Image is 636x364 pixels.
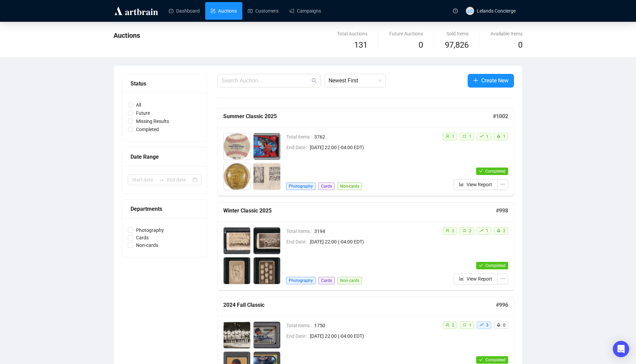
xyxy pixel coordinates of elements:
div: Open Intercom Messenger [613,341,629,357]
h5: 2024 Fall Classic [223,301,496,309]
span: ellipsis [500,182,505,187]
span: 0 [503,323,505,328]
span: Cards [318,183,335,190]
span: Lelands Concierge [477,8,516,14]
span: Future [133,109,153,117]
img: 4_1.jpg [254,257,280,284]
img: 2_1.jpg [254,227,280,254]
span: Auctions [113,31,140,39]
span: Create New [481,76,509,85]
span: 1 [486,134,488,139]
span: 3762 [314,133,437,141]
span: Newest First [329,74,382,87]
span: 3 [486,323,488,328]
span: Total Items [286,227,314,235]
span: All [133,101,144,109]
span: Cards [318,277,335,284]
span: ellipsis [500,276,505,281]
a: Dashboard [169,2,200,20]
input: Search Auction... [222,77,310,85]
span: check [479,263,483,267]
span: bar-chart [459,182,464,187]
span: Completed [485,263,505,268]
span: user [445,323,450,327]
span: plus [473,78,479,83]
span: [DATE] 22:00 (-04:00 EDT) [310,238,437,246]
span: Completed [133,126,162,133]
span: Photography [286,183,316,190]
span: 1 [469,323,471,328]
div: Future Auctions [389,30,423,37]
div: Departments [131,205,199,213]
img: 2_1.jpg [254,322,280,348]
span: retweet [463,323,467,327]
span: retweet [463,134,467,138]
span: check [479,169,483,173]
span: 131 [354,40,367,50]
span: 2 [452,228,454,233]
span: rise [480,323,484,327]
span: Non-cards [337,277,362,284]
span: Completed [485,358,505,362]
span: user [445,134,450,138]
span: 0 [518,40,523,50]
input: End date [167,176,191,184]
h5: # 996 [496,301,508,309]
img: 3_1.jpg [224,163,250,190]
span: search [312,78,317,83]
img: logo [113,5,159,16]
span: 3194 [314,227,437,235]
span: Cards [133,234,151,241]
span: End Date [286,332,310,340]
span: 97,826 [445,39,469,52]
img: 1_1.jpg [224,227,250,254]
div: Date Range [131,153,199,161]
span: [DATE] 22:00 (-04:00 EDT) [310,332,437,340]
span: Total Items [286,322,314,329]
span: 1 [503,134,505,139]
span: 2 [452,323,454,328]
span: question-circle [453,9,458,13]
span: rocket [497,323,501,327]
img: 2_1.jpg [254,133,280,160]
div: Status [131,79,199,88]
h5: # 1002 [493,112,508,121]
span: 2 [503,228,505,233]
img: 1_1.jpg [224,133,250,160]
span: rise [480,134,484,138]
h5: # 998 [496,207,508,215]
span: 1 [452,134,454,139]
span: End Date [286,144,310,151]
span: Completed [485,169,505,174]
span: 1750 [314,322,437,329]
img: 4_1.jpg [254,163,280,190]
span: Non-cards [133,241,161,249]
span: View Report [467,275,492,283]
div: Sold Items [445,30,469,37]
span: retweet [463,228,467,233]
div: Total Auctions [337,30,367,37]
span: bar-chart [459,276,464,281]
div: Available Items [490,30,523,37]
span: 1 [469,134,471,139]
span: check [479,358,483,362]
a: Summer Classic 2025#1002Total Items3762End Date[DATE] 22:00 (-04:00 EDT)PhotographyCardsNon-cards... [217,108,514,196]
a: Winter Classic 2025#998Total Items3194End Date[DATE] 22:00 (-04:00 EDT)PhotographyCardsNon-cardsu... [217,203,514,290]
input: Start date [132,176,156,184]
img: 3_1.jpg [224,257,250,284]
a: Customers [248,2,278,20]
h5: Winter Classic 2025 [223,207,496,215]
span: LC [467,7,473,14]
span: Missing Results [133,117,172,125]
span: to [159,177,164,183]
span: Non-cards [337,183,362,190]
span: End Date [286,238,310,246]
span: View Report [467,181,492,188]
span: Photography [133,226,167,234]
span: rise [480,228,484,233]
a: Auctions [211,2,237,20]
button: View Report [454,273,498,284]
span: Photography [286,277,316,284]
span: swap-right [159,177,164,183]
span: 0 [419,40,423,50]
